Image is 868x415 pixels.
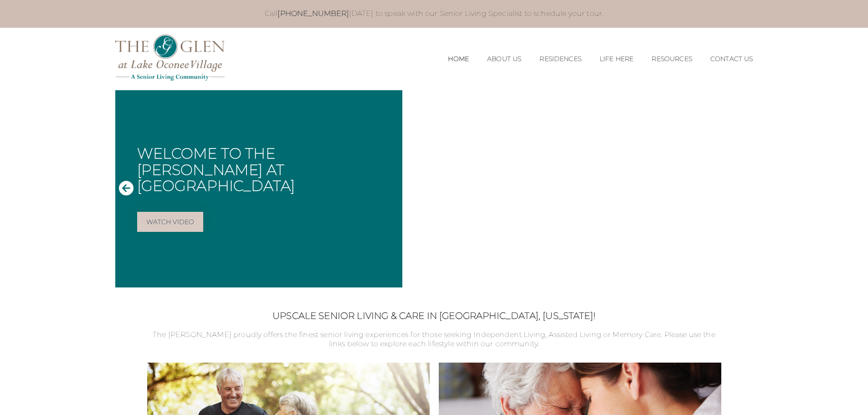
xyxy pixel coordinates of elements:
[137,212,204,232] a: Watch Video
[402,90,753,287] iframe: Embedded Vimeo Video
[710,55,753,63] a: Contact Us
[115,90,753,287] div: Slide 1 of 1
[600,55,633,63] a: Life Here
[652,55,692,63] a: Resources
[147,330,721,349] p: The [PERSON_NAME] proudly offers the finest senior living experiences for those seeking Independe...
[539,55,581,63] a: Residences
[124,9,744,19] p: Call [DATE] to speak with our Senior Living Specialist to schedule your tour.
[115,35,225,81] img: The Glen Lake Oconee Home
[448,55,469,63] a: Home
[735,180,750,197] button: Next Slide
[487,55,521,63] a: About Us
[147,310,721,321] h2: Upscale Senior Living & Care in [GEOGRAPHIC_DATA], [US_STATE]!
[137,145,395,194] h1: Welcome to The [PERSON_NAME] at [GEOGRAPHIC_DATA]
[277,9,349,18] a: [PHONE_NUMBER]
